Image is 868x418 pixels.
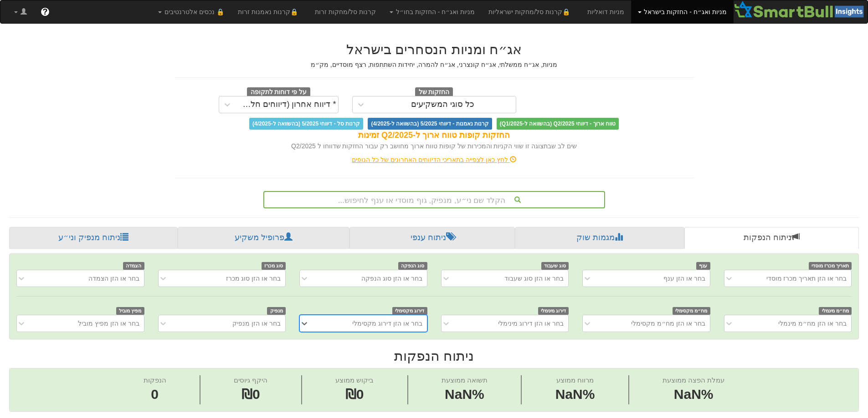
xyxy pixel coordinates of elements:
[234,376,267,384] span: היקף גיוסים
[308,0,383,23] a: קרנות סל/מחקות זרות
[778,319,847,328] div: בחר או הזן מח״מ מינמלי
[232,319,281,328] div: בחר או הזן מנפיק
[264,192,604,207] div: הקלד שם ני״ע, מנפיק, גוף מוסדי או ענף לחיפוש...
[555,385,595,404] span: NaN%
[684,227,859,249] a: ניתוח הנפקות
[515,227,684,249] a: מגמות שוק
[663,376,724,384] span: עמלת הפצה ממוצעת
[673,307,710,315] span: מח״מ מקסימלי
[238,100,336,109] div: * דיווח אחרון (דיווחים חלקיים)
[663,274,705,283] div: בחר או הזן ענף
[809,262,852,270] span: תאריך מכרז מוסדי
[144,385,166,404] span: 0
[249,118,363,130] span: קרנות סל - דיווחי 5/2025 (בהשוואה ל-4/2025)
[175,61,694,68] h5: מניות, אג״ח ממשלתי, אג״ח קונצרני, אג״ח להמרה, יחידות השתתפות, רצף מוסדיים, מק״מ
[175,141,694,151] div: שים לב שבתצוגה זו שווי הקניות והמכירות של קופות טווח ארוך מחושב רק עבור החזקות שדווחו ל Q2/2025
[819,307,852,315] span: מח״מ מינמלי
[415,87,453,97] span: החזקות של
[34,0,56,23] a: ?
[352,319,422,328] div: בחר או הזן דירוג מקסימלי
[504,274,564,283] div: בחר או הזן סוג שעבוד
[482,0,580,23] a: 🔒קרנות סל/מחקות ישראליות
[538,307,569,315] span: דירוג מינימלי
[631,319,705,328] div: בחר או הזן מח״מ מקסימלי
[175,42,694,57] h2: אג״ח ומניות הנסחרים בישראל
[262,262,286,270] span: סוג מכרז
[168,155,701,164] div: לחץ כאן לצפייה בתאריכי הדיווחים האחרונים של כל הגופים
[580,0,631,23] a: מניות דואליות
[734,0,868,19] img: Smartbull
[349,227,515,249] a: ניתוח ענפי
[241,387,260,402] span: ₪0
[42,7,47,16] span: ?
[345,387,364,402] span: ₪0
[151,0,231,23] a: 🔒 נכסים אלטרנטיבים
[175,130,694,141] div: החזקות קופות טווח ארוך ל-Q2/2025 זמינות
[9,348,859,363] h2: ניתוח הנפקות
[411,100,474,109] div: כל סוגי המשקיעים
[144,376,166,384] span: הנפקות
[392,307,427,315] span: דירוג מקסימלי
[78,319,139,328] div: בחר או הזן מפיץ מוביל
[88,274,139,283] div: בחר או הזן הצמדה
[368,118,492,130] span: קרנות נאמנות - דיווחי 5/2025 (בהשוואה ל-4/2025)
[116,307,144,315] span: מפיץ מוביל
[498,319,564,328] div: בחר או הזן דירוג מינימלי
[335,376,374,384] span: ביקוש ממוצע
[247,87,310,97] span: על פי דוחות לתקופה
[9,227,178,249] a: ניתוח מנפיק וני״ע
[556,376,594,384] span: מרווח ממוצע
[226,274,281,283] div: בחר או הזן סוג מכרז
[398,262,427,270] span: סוג הנפקה
[123,262,144,270] span: הצמדה
[231,0,308,23] a: 🔒קרנות נאמנות זרות
[178,227,349,249] a: פרופיל משקיע
[361,274,422,283] div: בחר או הזן סוג הנפקה
[541,262,569,270] span: סוג שעבוד
[696,262,710,270] span: ענף
[442,376,488,384] span: תשואה ממוצעת
[766,274,847,283] div: בחר או הזן תאריך מכרז מוסדי
[663,385,724,404] span: NaN%
[383,0,482,23] a: מניות ואג״ח - החזקות בחו״ל
[442,385,488,404] span: NaN%
[497,118,619,130] span: טווח ארוך - דיווחי Q2/2025 (בהשוואה ל-Q1/2025)
[267,307,286,315] span: מנפיק
[631,0,734,23] a: מניות ואג״ח - החזקות בישראל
